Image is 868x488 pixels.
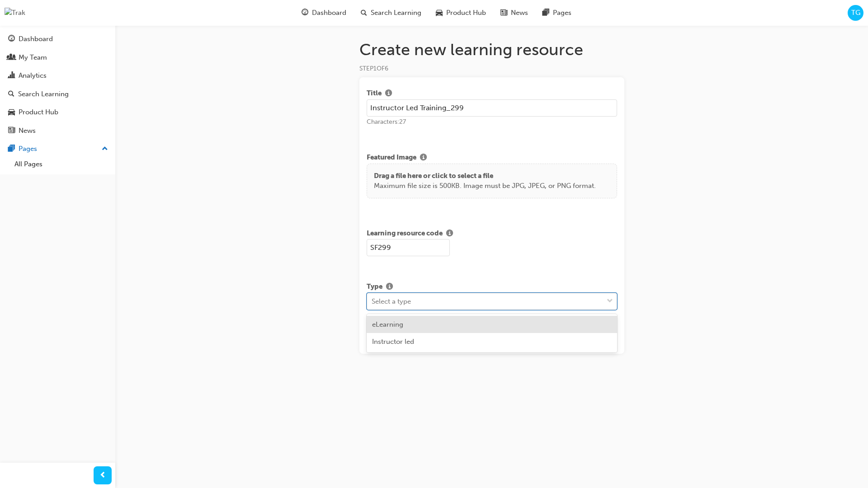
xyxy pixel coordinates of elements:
span: Pages [553,8,571,18]
span: pages-icon [8,145,15,153]
span: guage-icon [302,7,308,19]
h1: Create new learning resource [359,40,624,60]
a: News [4,122,112,139]
input: e.g. Sales Fundamentals [367,99,617,117]
a: car-iconProduct Hub [429,4,493,22]
span: Type [367,282,382,293]
span: Featured Image [367,152,416,164]
span: news-icon [500,7,507,19]
span: Search Learning [371,8,421,18]
span: Title [367,88,382,99]
div: Dashboard [19,34,53,44]
span: pages-icon [542,7,549,19]
span: down-icon [607,296,613,307]
button: Show info [382,88,396,99]
span: STEP 1 OF 6 [359,65,388,72]
span: info-icon [446,230,453,238]
p: Drag a file here or click to select a file [374,171,596,181]
div: Select a type [372,296,411,306]
a: news-iconNews [493,4,535,22]
button: Pages [4,141,112,157]
div: Product Hub [19,107,58,117]
a: pages-iconPages [535,4,579,22]
span: car-icon [8,108,15,117]
div: Search Learning [18,89,69,99]
span: eLearning [372,320,403,328]
a: guage-iconDashboard [294,4,354,22]
span: TG [851,8,860,18]
span: search-icon [8,90,14,99]
a: Dashboard [4,31,112,47]
span: News [511,8,528,18]
span: Product Hub [446,8,486,18]
span: info-icon [386,283,393,291]
span: people-icon [8,54,15,62]
input: e.g. SF-101 [367,239,450,256]
a: All Pages [11,157,112,171]
a: My Team [4,49,112,66]
span: info-icon [385,90,392,98]
span: news-icon [8,127,15,135]
button: Show info [416,152,430,164]
a: Analytics [4,67,112,84]
div: Drag a file here or click to select a fileMaximum file size is 500KB. Image must be JPG, JPEG, or... [367,164,617,198]
span: Learning resource code [367,228,443,239]
span: Instructor led [372,338,414,346]
button: DashboardMy TeamAnalyticsSearch LearningProduct HubNews [4,29,112,141]
span: search-icon [361,7,367,19]
div: Analytics [19,70,47,81]
div: News [19,126,36,136]
a: Search Learning [4,86,112,103]
img: Trak [5,8,25,18]
span: car-icon [436,7,443,19]
span: prev-icon [99,470,106,481]
span: Characters: 27 [367,118,406,126]
span: chart-icon [8,72,15,80]
button: TG [848,5,863,21]
button: Show info [382,282,396,293]
a: search-iconSearch Learning [354,4,429,22]
span: guage-icon [8,35,15,43]
span: info-icon [420,154,427,162]
span: Dashboard [312,8,346,18]
div: Pages [19,144,37,154]
p: Maximum file size is 500KB. Image must be JPG, JPEG, or PNG format. [374,181,596,191]
a: Product Hub [4,104,112,121]
span: up-icon [102,143,108,155]
div: My Team [19,52,47,63]
button: Show info [443,228,457,239]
